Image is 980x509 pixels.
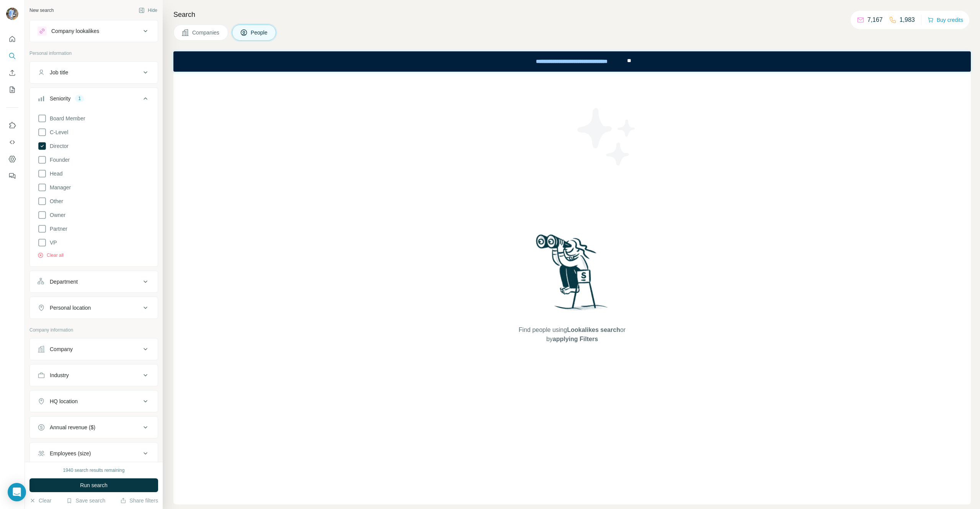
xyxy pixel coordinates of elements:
[29,327,158,333] p: Company information
[8,483,26,501] div: Open Intercom Messenger
[50,345,73,353] div: Company
[173,51,971,72] iframe: Banner
[30,418,158,437] button: Annual revenue ($)
[50,450,91,457] div: Employees (size)
[30,299,158,317] button: Personal location
[50,278,78,286] div: Department
[47,170,62,177] span: Head
[29,7,54,14] div: New search
[47,142,69,150] span: Director
[50,69,68,76] div: Job title
[50,424,95,431] div: Annual revenue ($)
[6,152,18,166] button: Dashboard
[900,15,915,25] p: 1,983
[47,128,68,136] span: C-Level
[47,239,57,246] span: VP
[51,27,99,35] div: Company lookalikes
[47,184,71,191] span: Manager
[50,371,69,379] div: Industry
[30,444,158,463] button: Employees (size)
[532,232,612,318] img: Surfe Illustration - Woman searching with binoculars
[192,29,220,36] span: Companies
[6,135,18,149] button: Use Surfe API
[50,397,78,405] div: HQ location
[50,304,91,312] div: Personal location
[29,497,51,504] button: Clear
[133,5,163,16] button: Hide
[6,83,18,97] button: My lists
[6,118,18,132] button: Use Surfe on LinkedIn
[572,102,641,171] img: Surfe Illustration - Stars
[6,169,18,183] button: Feedback
[29,50,158,57] p: Personal information
[30,273,158,291] button: Department
[63,467,125,474] div: 1940 search results remaining
[80,481,108,489] span: Run search
[6,32,18,46] button: Quick start
[30,22,158,40] button: Company lookalikes
[50,95,70,102] div: Seniority
[75,95,84,102] div: 1
[251,29,268,36] span: People
[47,211,65,219] span: Owner
[6,8,18,20] img: Avatar
[47,156,70,164] span: Founder
[567,327,620,333] span: Lookalikes search
[30,366,158,384] button: Industry
[6,49,18,63] button: Search
[6,66,18,80] button: Enrich CSV
[511,325,633,344] span: Find people using or by
[30,89,158,111] button: Seniority1
[47,197,63,205] span: Other
[38,252,64,259] button: Clear all
[47,115,85,122] span: Board Member
[928,15,963,25] button: Buy credits
[47,225,67,233] span: Partner
[30,392,158,410] button: HQ location
[30,63,158,82] button: Job title
[553,336,598,342] span: applying Filters
[120,497,158,504] button: Share filters
[29,478,158,492] button: Run search
[66,497,105,504] button: Save search
[30,340,158,358] button: Company
[173,9,971,20] h4: Search
[867,15,883,25] p: 7,167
